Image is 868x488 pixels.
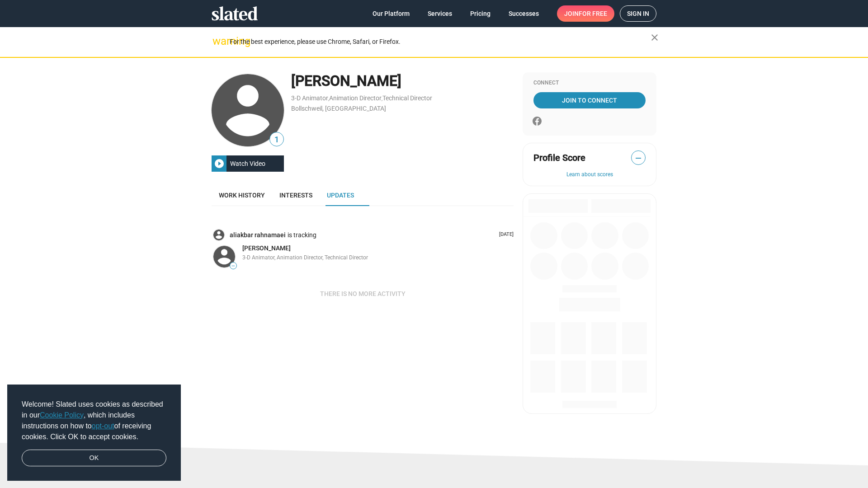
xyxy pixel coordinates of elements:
[470,5,491,22] span: Pricing
[535,92,644,108] span: Join To Connect
[420,5,459,22] a: Services
[272,184,320,206] a: Interests
[533,152,585,164] span: Profile Score
[533,171,646,178] button: Learn about scores
[320,184,361,206] a: Updates
[212,184,272,206] a: Work history
[329,94,382,102] a: Animation Director
[328,96,329,101] span: ,
[649,32,660,43] mat-icon: close
[365,5,417,22] a: Our Platform
[212,155,284,172] button: Watch Video
[501,5,546,22] a: Successes
[242,254,368,261] span: 3-D Animator, Animation Director, Technical Director
[382,94,432,102] a: Technical Director
[291,105,386,112] a: Bollschweil, [GEOGRAPHIC_DATA]
[230,263,236,268] span: —
[627,6,649,21] span: Sign in
[579,5,607,22] span: for free
[564,5,607,22] span: Join
[279,192,312,199] span: Interests
[428,5,452,22] span: Services
[495,231,514,238] p: [DATE]
[533,80,646,87] div: Connect
[291,71,514,91] div: [PERSON_NAME]
[313,286,413,302] button: There is no more activity
[632,152,645,164] span: —
[620,5,656,22] a: Sign in
[92,422,114,430] a: opt-out
[288,231,318,239] span: is tracking
[373,5,410,22] span: Our Platform
[226,155,269,172] div: Watch Video
[230,231,288,239] a: aliakbar rahnamaei
[382,96,382,101] span: ,
[7,385,181,481] div: cookieconsent
[327,192,354,199] span: Updates
[270,134,283,146] span: 1
[291,94,328,102] a: 3-D Animator
[214,158,225,169] mat-icon: play_circle_filled
[463,5,498,22] a: Pricing
[242,244,291,253] a: [PERSON_NAME]
[557,5,614,22] a: Joinfor free
[22,450,166,467] a: dismiss cookie message
[242,244,291,252] span: [PERSON_NAME]
[40,411,84,419] a: Cookie Policy
[212,36,223,47] mat-icon: warning
[533,92,646,108] a: Join To Connect
[219,192,265,199] span: Work history
[230,36,651,48] div: For the best experience, please use Chrome, Safari, or Firefox.
[320,286,406,302] span: There is no more activity
[22,399,166,442] span: Welcome! Slated uses cookies as described in our , which includes instructions on how to of recei...
[509,5,539,22] span: Successes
